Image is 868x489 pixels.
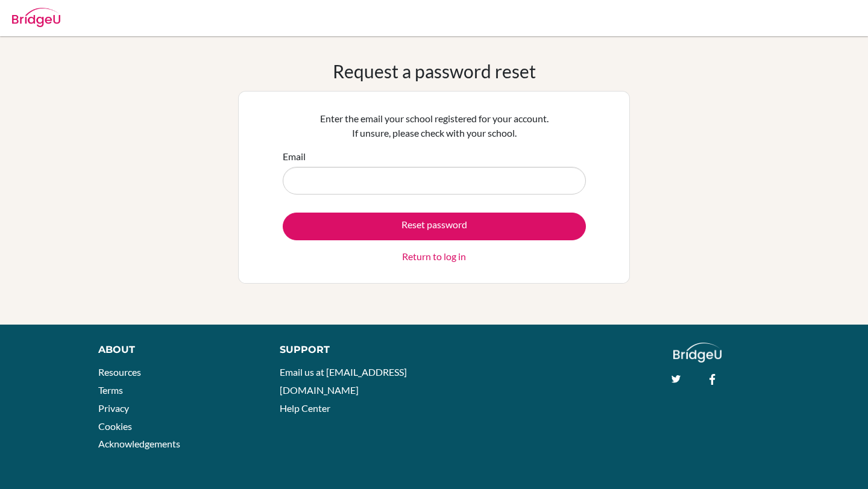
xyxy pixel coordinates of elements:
[98,420,132,432] a: Cookies
[280,402,330,414] a: Help Center
[98,384,123,396] a: Terms
[280,366,407,396] a: Email us at [EMAIL_ADDRESS][DOMAIN_NAME]
[283,111,586,140] p: Enter the email your school registered for your account. If unsure, please check with your school.
[280,343,422,357] div: Support
[98,438,180,449] a: Acknowledgements
[98,366,141,378] a: Resources
[98,343,253,357] div: About
[283,213,586,240] button: Reset password
[402,249,466,264] a: Return to log in
[333,60,536,82] h1: Request a password reset
[283,149,306,164] label: Email
[673,343,722,363] img: logo_white@2x-f4f0deed5e89b7ecb1c2cc34c3e3d731f90f0f143d5ea2071677605dd97b5244.png
[12,8,60,27] img: Bridge-U
[98,402,129,414] a: Privacy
